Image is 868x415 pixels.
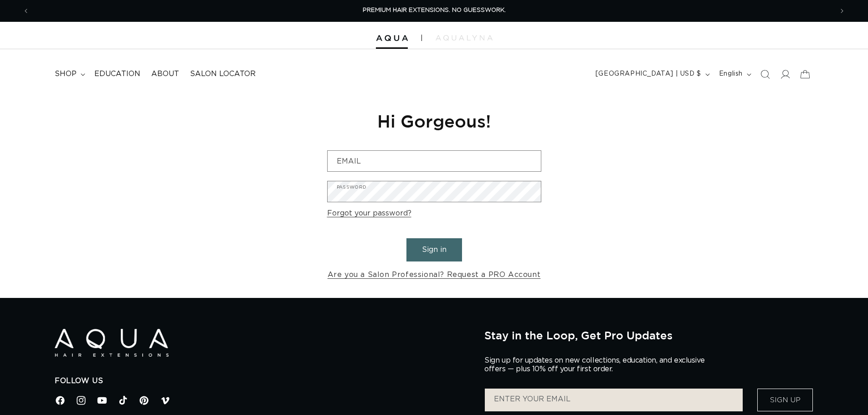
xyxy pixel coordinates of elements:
a: Forgot your password? [327,207,411,220]
span: English [719,69,743,79]
input: Email [328,151,541,171]
span: PREMIUM HAIR EXTENSIONS. NO GUESSWORK. [363,7,506,13]
button: Next announcement [832,2,852,20]
input: ENTER YOUR EMAIL [485,389,743,411]
a: Are you a Salon Professional? Request a PRO Account [328,268,541,282]
img: Aqua Hair Extensions [55,329,169,357]
button: Sign in [406,238,462,261]
button: Previous announcement [16,2,36,20]
img: Aqua Hair Extensions [376,35,408,41]
span: Salon Locator [190,69,256,79]
span: [GEOGRAPHIC_DATA] | USD $ [596,69,701,79]
img: aqualyna.com [436,35,493,41]
a: Education [89,64,146,84]
button: [GEOGRAPHIC_DATA] | USD $ [590,66,714,83]
a: Salon Locator [185,64,261,84]
h2: Follow Us [55,376,471,386]
p: Sign up for updates on new collections, education, and exclusive offers — plus 10% off your first... [484,356,712,374]
a: About [146,64,185,84]
span: About [151,69,179,79]
button: English [714,66,755,83]
summary: shop [49,64,89,84]
span: Education [94,69,140,79]
h1: Hi Gorgeous! [327,110,541,132]
button: Sign Up [757,389,813,411]
span: shop [55,69,77,79]
h2: Stay in the Loop, Get Pro Updates [484,329,813,342]
summary: Search [755,64,775,84]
